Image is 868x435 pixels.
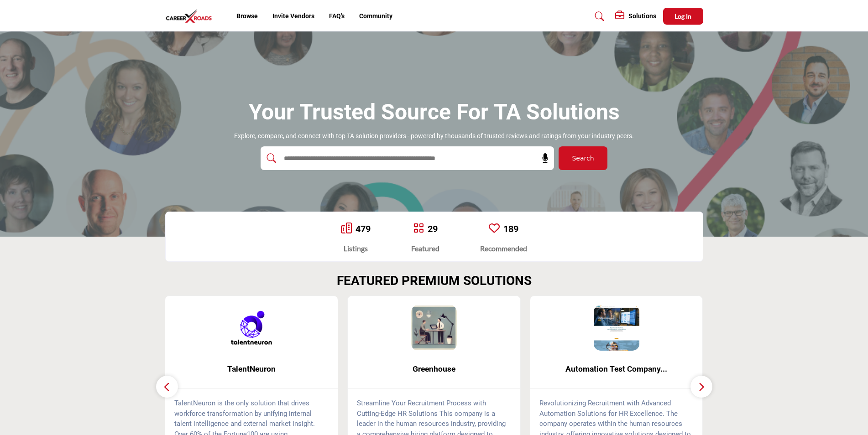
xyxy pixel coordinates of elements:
h5: Solutions [628,12,656,20]
img: TalentNeuron [229,305,274,351]
img: Greenhouse [411,305,457,351]
span: Automation Test Company... [544,363,689,375]
span: TalentNeuron [179,363,324,375]
b: Automation Test Company 20 [544,357,689,381]
a: 189 [503,223,518,234]
a: Community [359,12,392,20]
a: 479 [356,223,371,234]
button: Search [559,146,607,170]
a: FAQ's [329,12,345,20]
a: 29 [428,223,438,234]
a: TalentNeuron [165,357,338,381]
span: Search [572,154,594,163]
a: Go to Featured [413,223,424,235]
button: Log In [663,8,703,25]
a: Greenhouse [348,357,520,381]
div: Listings [341,243,371,254]
p: Explore, compare, and connect with top TA solution providers - powered by thousands of trusted re... [234,132,634,141]
a: Invite Vendors [272,12,314,20]
a: Search [586,9,610,24]
h2: FEATURED PREMIUM SOLUTIONS [337,273,532,289]
div: Featured [411,243,439,254]
div: Solutions [615,11,656,22]
span: Greenhouse [361,363,507,375]
a: Browse [236,12,258,20]
div: Recommended [480,243,527,254]
img: Automation Test Company 20 [594,305,639,351]
img: Site Logo [165,9,217,24]
h1: Your Trusted Source for TA Solutions [249,98,620,126]
b: Greenhouse [361,357,507,381]
span: Log In [675,12,691,20]
a: Go to Recommended [489,223,500,235]
a: Automation Test Company... [530,357,703,381]
b: TalentNeuron [179,357,324,381]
